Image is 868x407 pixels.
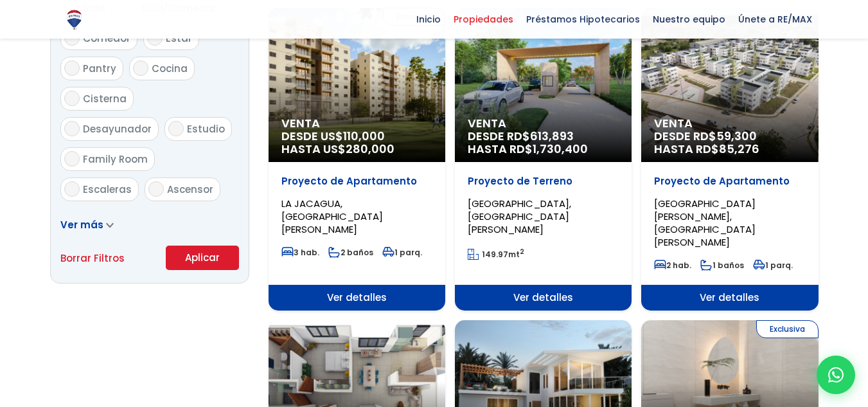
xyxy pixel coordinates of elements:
[716,128,757,144] span: 59,300
[732,10,819,29] span: Únete a RE/MAX
[455,285,632,311] span: Ver detalles
[281,117,432,130] span: Venta
[269,285,445,311] span: Ver detalles
[187,122,225,136] span: Estudio
[281,130,432,156] span: DESDE US$
[64,151,80,167] input: Family Room
[60,250,125,266] a: Borrar Filtros
[530,128,574,144] span: 613,893
[83,62,116,75] span: Pantry
[83,92,127,105] span: Cisterna
[654,260,691,271] span: 2 hab.
[654,197,756,249] span: [GEOGRAPHIC_DATA][PERSON_NAME], [GEOGRAPHIC_DATA][PERSON_NAME]
[641,8,818,311] a: Venta DESDE RD$59,300 HASTA RD$85,276 Proyecto de Apartamento [GEOGRAPHIC_DATA][PERSON_NAME], [GE...
[83,183,132,196] span: Escaleras
[382,247,422,258] span: 1 parq.
[60,218,103,231] span: Ver más
[468,130,619,156] span: DESDE RD$
[654,175,805,188] p: Proyecto de Apartamento
[60,218,114,231] a: Ver más
[468,143,619,156] span: HASTA RD$
[64,181,80,197] input: Escaleras
[533,141,588,157] span: 1,730,400
[468,117,619,130] span: Venta
[654,130,805,156] span: DESDE RD$
[410,10,447,29] span: Inicio
[328,247,373,258] span: 2 baños
[148,181,164,197] input: Ascensor
[520,10,646,29] span: Préstamos Hipotecarios
[167,183,213,196] span: Ascensor
[753,260,793,271] span: 1 parq.
[166,246,239,270] button: Aplicar
[269,8,445,311] a: Exclusiva Venta DESDE US$110,000 HASTA US$280,000 Proyecto de Apartamento LA JACAGUA, [GEOGRAPHIC...
[646,10,732,29] span: Nuestro equipo
[641,285,818,311] span: Ver detalles
[468,197,571,236] span: [GEOGRAPHIC_DATA], [GEOGRAPHIC_DATA][PERSON_NAME]
[152,62,188,75] span: Cocina
[482,249,508,260] span: 149.97
[64,121,80,136] input: Desayunador
[346,141,394,157] span: 280,000
[756,320,819,338] span: Exclusiva
[343,128,385,144] span: 110,000
[83,122,152,136] span: Desayunador
[447,10,520,29] span: Propiedades
[133,60,148,76] input: Cocina
[281,175,432,188] p: Proyecto de Apartamento
[468,249,524,260] span: mt
[281,143,432,156] span: HASTA US$
[83,152,148,166] span: Family Room
[700,260,744,271] span: 1 baños
[63,8,85,31] img: Logo de REMAX
[455,8,632,311] a: Venta DESDE RD$613,893 HASTA RD$1,730,400 Proyecto de Terreno [GEOGRAPHIC_DATA], [GEOGRAPHIC_DATA...
[168,121,184,136] input: Estudio
[64,91,80,106] input: Cisterna
[654,143,805,156] span: HASTA RD$
[654,117,805,130] span: Venta
[520,247,524,257] sup: 2
[281,197,383,236] span: LA JACAGUA, [GEOGRAPHIC_DATA][PERSON_NAME]
[468,175,619,188] p: Proyecto de Terreno
[281,247,319,258] span: 3 hab.
[64,60,80,76] input: Pantry
[719,141,759,157] span: 85,276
